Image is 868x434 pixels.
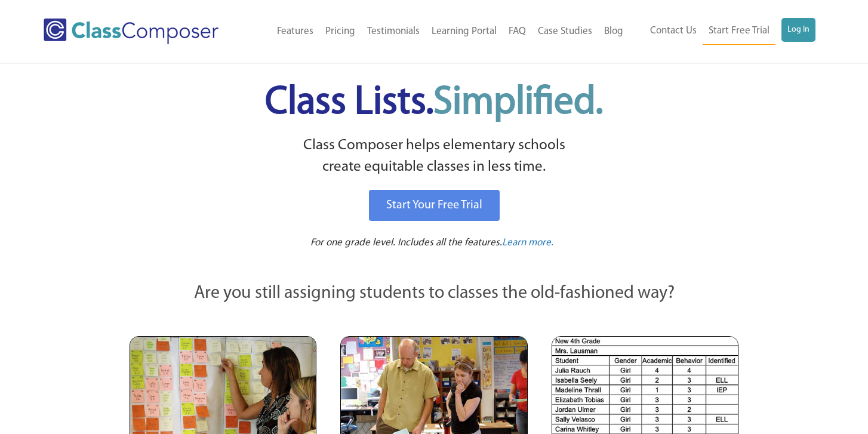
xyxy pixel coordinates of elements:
[502,238,553,248] span: Learn more.
[629,18,815,45] nav: Header Menu
[532,19,598,45] a: Case Studies
[386,199,482,211] span: Start Your Free Trial
[319,19,361,45] a: Pricing
[703,18,775,45] a: Start Free Trial
[644,18,703,44] a: Contact Us
[503,19,532,45] a: FAQ
[433,84,603,122] span: Simplified.
[598,19,629,45] a: Blog
[130,281,738,307] p: Are you still assigning students to classes the old-fashioned way?
[248,19,629,45] nav: Header Menu
[271,19,319,45] a: Features
[361,19,426,45] a: Testimonials
[265,84,603,122] span: Class Lists.
[310,238,502,248] span: For one grade level. Includes all the features.
[128,135,740,178] p: Class Composer helps elementary schools create equitable classes in less time.
[502,236,553,251] a: Learn more.
[781,18,815,42] a: Log In
[369,190,500,221] a: Start Your Free Trial
[44,19,218,44] img: Class Composer
[426,19,503,45] a: Learning Portal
